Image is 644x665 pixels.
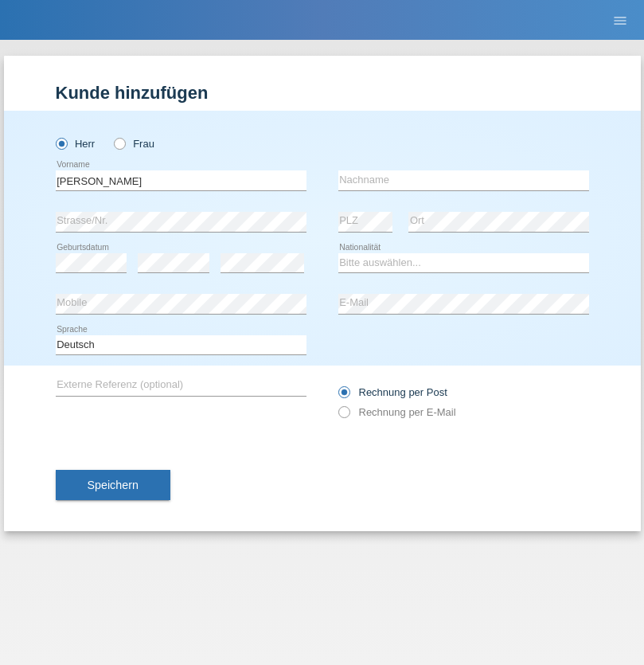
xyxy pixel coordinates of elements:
[338,406,456,418] label: Rechnung per E-Mail
[56,138,96,150] label: Herr
[612,13,628,29] i: menu
[114,138,154,150] label: Frau
[338,386,349,406] input: Rechnung per Post
[338,386,447,398] label: Rechnung per Post
[604,15,636,25] a: menu
[56,138,66,148] input: Herr
[114,138,124,148] input: Frau
[56,83,589,103] h1: Kunde hinzufügen
[338,406,349,426] input: Rechnung per E-Mail
[56,470,170,500] button: Speichern
[88,479,139,491] span: Speichern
